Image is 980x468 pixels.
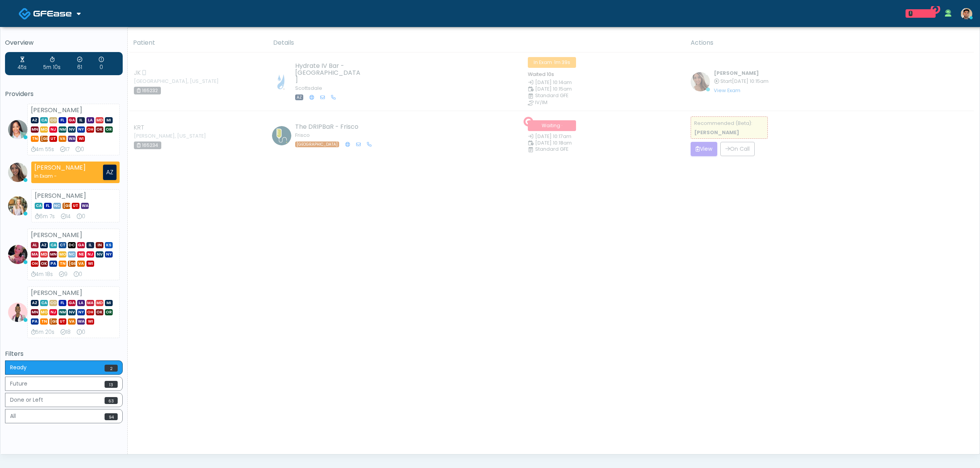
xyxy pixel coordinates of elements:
span: [DATE] 10:14am [535,79,572,86]
img: Janaira Villalobos [8,303,27,322]
img: Docovia [19,7,31,20]
img: Samantha Ly [8,163,27,182]
strong: [PERSON_NAME] [35,191,86,200]
span: NJ [49,309,57,315]
small: Started at [714,79,769,84]
span: [DATE] 10:17am [535,133,571,140]
span: IL [86,242,94,248]
span: MN [31,126,39,133]
div: Exams Completed [61,328,71,336]
div: Average Review Time [43,56,61,71]
span: NY [77,309,85,315]
div: Standard GFE [535,147,689,152]
span: [DATE] 10:15am [535,86,572,92]
div: Extended Exams [74,271,82,278]
span: [GEOGRAPHIC_DATA] [40,136,48,142]
span: [GEOGRAPHIC_DATA] [68,261,76,267]
span: NV [68,126,76,133]
span: 2 [105,365,118,372]
img: Cameron Ellis [8,196,27,215]
strong: [PERSON_NAME] [31,231,82,239]
button: Future13 [5,377,123,391]
button: Ready2 [5,360,123,375]
small: Waited 10s [528,71,554,77]
span: WI [77,136,85,142]
a: 1 [901,6,940,21]
small: Recommended (Beta): [694,120,752,136]
span: LA [77,300,85,306]
span: 63 [105,397,118,404]
h5: Providers [5,91,123,98]
span: MN [49,251,57,258]
img: Kenner Medina [961,8,972,20]
div: Exams Completed [60,146,69,153]
div: Average Review Time [31,271,53,278]
strong: [PERSON_NAME] [694,129,739,136]
th: Actions [686,34,974,52]
span: AZ [40,242,48,248]
span: CO [49,117,57,123]
div: AZ [103,165,117,180]
th: Patient [128,34,269,52]
strong: [PERSON_NAME] [31,106,82,114]
span: PA [31,318,39,325]
span: CA [40,117,48,123]
button: Done or Left63 [5,393,123,407]
span: 13 [105,381,118,388]
img: Jennifer Ekeh [8,120,27,139]
span: WA [77,318,85,325]
span: GA [68,300,76,306]
button: On Call [720,142,755,156]
span: AZ [31,117,39,123]
span: [GEOGRAPHIC_DATA] [63,203,70,209]
span: FL [44,203,52,209]
a: Docovia [19,1,81,26]
span: CA [35,203,42,209]
span: In Exam · [528,57,576,68]
span: OR [105,309,113,315]
small: [PERSON_NAME], [US_STATE] [134,134,176,138]
th: Details [269,34,686,52]
img: Lindsey Morgan [8,245,27,264]
span: JK [134,68,141,77]
span: [GEOGRAPHIC_DATA] [49,318,57,325]
span: WI [86,261,94,267]
span: PA [49,261,57,267]
div: Extended Exams [77,213,85,221]
span: MD [96,300,103,306]
span: UT [49,136,57,142]
span: MD [40,251,48,258]
img: Steve Butterfield [272,72,291,91]
span: UT [72,203,79,209]
small: Date Created [528,134,681,139]
span: MO [59,251,66,258]
small: Scheduled Time [528,141,681,146]
span: FL [59,300,66,306]
span: TN [59,261,66,267]
span: AL [31,242,39,248]
span: OH [31,261,39,267]
span: MA [86,300,94,306]
span: OK [40,261,48,267]
button: Open LiveChat chat widget [6,3,29,26]
span: MO [40,126,48,133]
div: 165232 [134,87,161,94]
span: 1m 39s [554,59,570,66]
span: NY [105,251,113,258]
span: WI [86,318,94,325]
span: Waiting · [528,120,576,131]
strong: [PERSON_NAME] [34,163,86,172]
span: AZ [31,300,39,306]
small: Scheduled Time [528,87,681,92]
span: NE [77,251,85,258]
div: Extended Exams [77,328,85,336]
a: View Exam [714,87,740,94]
strong: [PERSON_NAME] [31,288,82,297]
button: View [691,142,717,156]
h5: Overview [5,39,123,46]
span: OR [105,126,113,133]
small: Frisco [295,132,310,138]
div: Exams Completed [61,213,71,221]
span: KS [105,242,113,248]
span: UT [59,318,66,325]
